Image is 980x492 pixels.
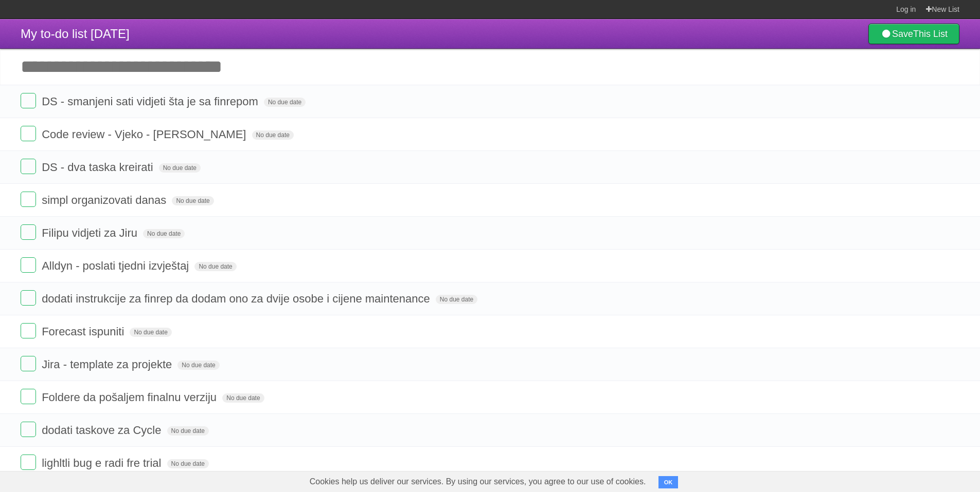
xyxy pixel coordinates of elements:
[21,422,36,437] label: Done
[172,196,213,205] span: No due date
[264,98,306,107] span: No due date
[299,471,656,492] span: Cookies help us deliver our services. By using our services, you agree to our use of cookies.
[21,224,36,240] label: Done
[21,455,36,470] label: Done
[21,323,36,338] label: Done
[167,426,209,436] span: No due date
[252,130,294,140] span: No due date
[21,290,36,306] label: Done
[21,159,36,174] label: Done
[42,259,191,272] span: Alldyn - poslati tjedni izvještaj
[143,229,185,238] span: No due date
[42,226,140,239] span: Filipu vidjeti za Jiru
[159,163,201,173] span: No due date
[913,29,948,39] b: This List
[436,295,477,304] span: No due date
[222,393,264,403] span: No due date
[42,194,169,206] span: simpl organizovati danas
[658,476,679,488] button: OK
[42,95,261,108] span: DS - smanjeni sati vidjeti šta je sa finrepom
[21,192,36,207] label: Done
[21,257,36,273] label: Done
[42,457,164,469] span: lighltli bug e radi fre trial
[21,126,36,141] label: Done
[42,424,164,437] span: dodati taskove za Cycle
[21,27,130,41] span: My to-do list [DATE]
[167,459,209,468] span: No due date
[194,262,236,271] span: No due date
[42,358,174,371] span: Jira - template za projekte
[177,361,219,370] span: No due date
[42,391,219,404] span: Foldere da pošaljem finalnu verziju
[21,93,36,108] label: Done
[21,389,36,404] label: Done
[42,161,155,174] span: DS - dva taska kreirati
[21,356,36,371] label: Done
[868,24,959,44] a: SaveThis List
[42,325,127,338] span: Forecast ispuniti
[42,128,248,141] span: Code review - Vjeko - [PERSON_NAME]
[42,292,433,305] span: dodati instrukcije za finrep da dodam ono za dvije osobe i cijene maintenance
[130,328,171,337] span: No due date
